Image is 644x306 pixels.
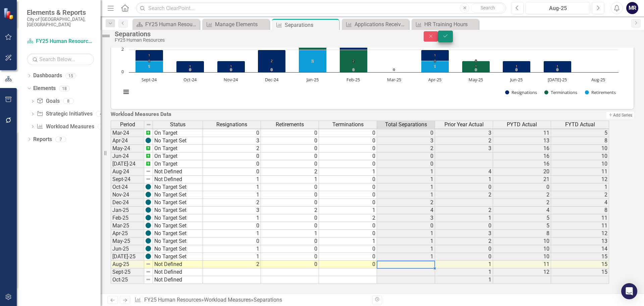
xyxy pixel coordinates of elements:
[544,61,572,73] path: Jul-25, 1. Resignations.
[591,77,605,83] text: Aug-25
[111,111,470,117] h3: Workload Measures Data
[319,152,377,160] td: 0
[183,77,197,83] text: Oct-24
[153,276,203,284] td: Not Defined
[33,85,56,92] a: Elements
[27,53,94,65] input: Search Below...
[551,152,609,160] td: 10
[111,222,144,230] td: Mar-25
[435,253,493,261] td: 0
[435,129,493,137] td: 3
[435,145,493,152] td: 3
[261,152,319,160] td: 0
[37,123,94,131] a: Workload Measures
[377,199,435,207] td: 2
[37,97,59,105] a: Goals
[145,20,198,29] div: FY25 Human Resources - Strategic Plan
[146,254,151,259] img: B83JnUHI7fcUAAAAJXRFWHRkYXRlOmNyZWF0ZQAyMDIzLTA3LTEyVDE1OjMwOjAyKzAwOjAw8YGLlAAAACV0RVh0ZGF0ZTptb...
[319,176,377,183] td: 0
[544,89,577,95] button: Show Terminations
[377,207,435,214] td: 4
[135,296,367,304] div: » »
[115,38,410,43] div: FY25 Human Resources
[203,230,261,237] td: 1
[27,8,94,16] span: Elements & Reports
[435,214,493,222] td: 1
[551,222,609,230] td: 11
[55,136,66,142] div: 7
[153,222,203,230] td: No Target Set
[65,73,76,79] div: 15
[136,2,506,14] input: Search ClearPoint...
[319,160,377,168] td: 0
[626,2,638,14] div: MR
[444,122,484,128] span: Prior Year Actual
[148,53,150,57] text: 1
[148,64,150,69] text: 1
[528,4,588,12] div: Aug-25
[377,145,435,152] td: 2
[111,145,144,152] td: May-24
[146,192,151,197] img: B83JnUHI7fcUAAAAJXRFWHRkYXRlOmNyZWF0ZQAyMDIzLTA3LTEyVDE1OjMwOjAyKzAwOjAw8YGLlAAAACV0RVh0ZGF0ZTptb...
[203,237,261,245] td: 0
[526,2,590,14] button: Aug-25
[153,199,203,207] td: No Target Set
[424,20,477,29] div: HR Training Hours
[377,176,435,183] td: 1
[340,50,368,73] path: Feb-25, 2. Terminations.
[120,122,135,128] span: Period
[551,183,609,191] td: 1
[285,21,337,29] div: Separations
[434,58,436,63] text: 0
[319,168,377,176] td: 1
[59,86,70,91] div: 18
[565,122,595,128] span: FYTD Actual
[493,230,551,237] td: 8
[319,230,377,237] td: 0
[551,207,609,214] td: 8
[153,268,203,276] td: Not Defined
[493,168,551,176] td: 20
[261,191,319,199] td: 0
[134,20,198,29] a: FY25 Human Resources - Strategic Plan
[153,160,203,168] td: On Target
[215,20,268,29] div: Manage Elements
[493,129,551,137] td: 11
[111,191,144,199] td: Nov-24
[493,183,551,191] td: 0
[377,160,435,168] td: 0
[319,207,377,214] td: 1
[203,176,261,183] td: 1
[261,199,319,207] td: 0
[153,183,203,191] td: No Target Set
[377,129,435,137] td: 0
[475,64,477,69] text: 1
[203,191,261,199] td: 1
[261,214,319,222] td: 0
[203,214,261,222] td: 1
[111,199,144,207] td: Dec-24
[493,145,551,152] td: 16
[203,222,261,230] td: 0
[353,58,355,63] text: 2
[475,58,477,63] text: 0
[153,245,203,253] td: No Target Set
[332,122,364,128] span: Terminations
[203,145,261,152] td: 2
[377,168,435,176] td: 1
[111,152,144,160] td: Jun-24
[142,77,157,83] text: Sept-24
[230,67,232,72] text: 0
[377,237,435,245] td: 1
[551,145,609,152] td: 10
[203,129,261,137] td: 0
[121,87,131,97] button: View chart menu, Chart
[111,268,144,276] td: Sept-25
[261,245,319,253] td: 0
[319,214,377,222] td: 2
[551,168,609,176] td: 11
[481,5,495,10] span: Search
[146,246,151,251] img: B83JnUHI7fcUAAAAJXRFWHRkYXRlOmNyZWF0ZQAyMDIzLTA3LTEyVDE1OjMwOjAyKzAwOjAw8YGLlAAAACV0RVh0ZGF0ZTptb...
[203,168,261,176] td: 0
[585,89,616,95] button: Show Retirements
